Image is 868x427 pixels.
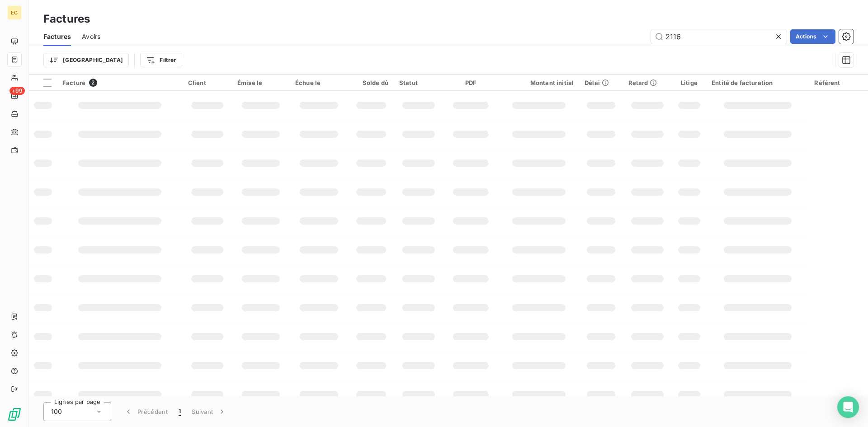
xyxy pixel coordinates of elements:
div: Référent [814,79,863,86]
a: +99 [7,89,21,103]
div: Solde dû [354,79,388,86]
input: Rechercher [651,29,787,44]
span: Avoirs [82,32,100,41]
button: Précédent [118,402,173,421]
div: Émise le [237,79,284,86]
span: 2 [89,79,97,87]
img: Logo LeanPay [7,407,22,422]
button: 1 [173,402,186,421]
h3: Factures [43,11,90,27]
div: Open Intercom Messenger [837,396,859,418]
div: Échue le [295,79,343,86]
span: 100 [51,407,62,416]
div: Litige [678,79,701,86]
div: Client [188,79,226,86]
button: Actions [790,29,835,44]
div: EC [7,5,22,20]
div: Montant initial [504,79,574,86]
span: +99 [9,87,25,95]
button: Filtrer [140,53,182,67]
div: Statut [399,79,438,86]
span: 1 [179,407,181,416]
button: Suivant [186,402,232,421]
div: PDF [449,79,493,86]
button: [GEOGRAPHIC_DATA] [43,53,129,67]
span: Facture [62,79,85,86]
div: Retard [628,79,667,86]
span: Factures [43,32,71,41]
div: Délai [585,79,617,86]
div: Entité de facturation [712,79,803,86]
